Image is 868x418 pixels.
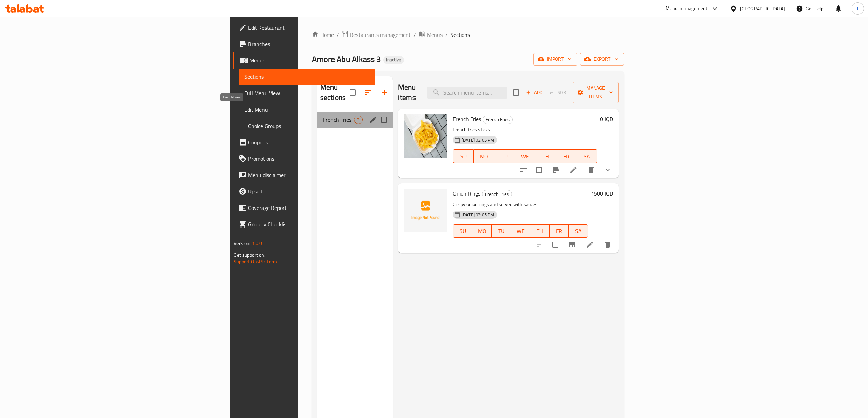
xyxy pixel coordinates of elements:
[535,149,556,163] button: TH
[360,84,376,101] span: Sort sections
[475,226,489,236] span: MO
[577,149,597,163] button: SA
[252,239,262,248] span: 1.0.0
[483,116,512,124] span: French Fries
[525,89,543,97] span: Add
[586,241,594,249] a: Edit menu item
[857,5,858,12] span: l
[233,216,375,232] a: Grocery Checklist
[248,204,370,212] span: Coverage Report
[248,155,370,163] span: Promotions
[482,190,512,198] span: French Fries
[538,152,553,161] span: TH
[453,200,588,209] p: Crispy onion rings and served with sauces
[248,122,370,130] span: Choice Groups
[740,5,785,12] div: [GEOGRAPHIC_DATA]
[532,163,546,177] span: Select to update
[539,55,572,63] span: import
[548,237,562,252] span: Select to update
[233,118,375,134] a: Choice Groups
[492,224,511,238] button: TU
[494,149,515,163] button: TU
[523,87,545,98] span: Add item
[233,200,375,216] a: Coverage Report
[591,189,613,198] h6: 1500 IQD
[248,220,370,228] span: Grocery Checklist
[453,149,474,163] button: SU
[244,89,370,97] span: Full Menu View
[552,226,566,236] span: FR
[580,53,624,66] button: export
[317,112,393,128] div: French Fries2edit
[476,152,491,161] span: MO
[383,56,404,64] div: Inactive
[317,109,393,131] nav: Menu sections
[453,114,481,124] span: French Fries
[533,53,577,66] button: import
[234,239,250,248] span: Version:
[545,87,573,98] span: Select section first
[248,24,370,32] span: Edit Restaurant
[234,250,265,259] span: Get support on:
[312,52,381,67] span: Amore Abu Alkass 3
[556,149,577,163] button: FR
[248,138,370,146] span: Coupons
[345,85,360,100] span: Select all sections
[456,152,471,161] span: SU
[413,31,416,39] li: /
[312,30,624,39] nav: breadcrumb
[482,190,512,198] div: French Fries
[515,162,532,178] button: sort-choices
[233,134,375,150] a: Coupons
[248,40,370,48] span: Branches
[600,114,613,124] h6: 0 IQD
[368,115,378,125] button: edit
[494,226,508,236] span: TU
[354,117,362,123] span: 2
[323,116,354,124] span: French Fries
[249,56,370,64] span: Menus
[571,226,585,236] span: SA
[511,224,530,238] button: WE
[547,162,564,178] button: Branch-specific-item
[427,31,443,39] span: Menus
[404,114,447,158] img: French Fries
[244,105,370,114] span: Edit Menu
[569,166,578,174] a: Edit menu item
[459,212,497,218] span: [DATE] 03:05 PM
[474,149,494,163] button: MO
[239,69,375,85] a: Sections
[603,166,612,174] svg: Show Choices
[509,85,523,100] span: Select section
[583,162,599,178] button: delete
[550,224,569,238] button: FR
[376,84,393,101] button: Add section
[497,152,512,161] span: TU
[580,152,595,161] span: SA
[445,31,448,39] li: /
[419,30,443,39] a: Menus
[578,84,613,101] span: Manage items
[233,36,375,52] a: Branches
[533,226,547,236] span: TH
[350,31,411,39] span: Restaurants management
[456,226,470,236] span: SU
[453,188,480,199] span: Onion Rings
[342,30,411,39] a: Restaurants management
[564,236,580,253] button: Branch-specific-item
[514,226,527,236] span: WE
[523,87,545,98] button: Add
[518,152,533,161] span: WE
[599,236,616,253] button: delete
[244,73,370,81] span: Sections
[233,150,375,167] a: Promotions
[573,82,619,103] button: Manage items
[666,4,708,13] div: Menu-management
[559,152,574,161] span: FR
[427,87,507,99] input: search
[239,85,375,101] a: Full Menu View
[453,224,472,238] button: SU
[398,82,419,103] h2: Menu items
[459,137,497,143] span: [DATE] 03:05 PM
